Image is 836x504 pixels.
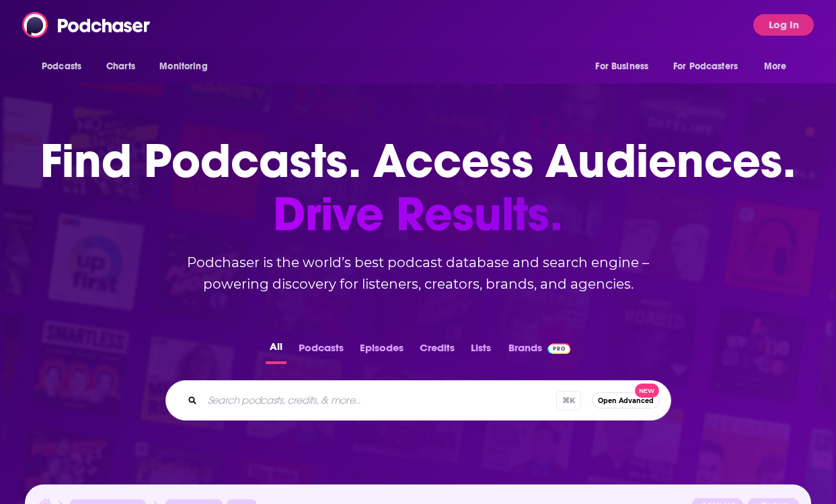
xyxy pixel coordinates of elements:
[508,338,571,364] a: BrandsPodchaser Pro
[149,252,687,295] h2: Podchaser is the world’s best podcast database and search engine – powering discovery for listene...
[106,57,135,76] span: Charts
[592,392,660,408] button: Open AdvancedNew
[32,54,99,79] button: open menu
[755,54,804,79] button: open menu
[598,397,654,404] span: Open Advanced
[753,14,814,36] button: Log In
[356,338,408,364] button: Episodes
[42,57,81,76] span: Podcasts
[295,338,348,364] button: Podcasts
[673,57,738,76] span: For Podcasters
[40,135,796,241] h1: Find Podcasts. Access Audiences.
[150,54,225,79] button: open menu
[40,188,796,241] span: Drive Results.
[556,391,581,410] span: ⌘ K
[547,343,571,354] img: Podchaser Pro
[416,338,459,364] button: Credits
[635,384,659,398] span: New
[202,390,556,411] input: Search podcasts, credits, & more...
[595,57,648,76] span: For Business
[165,380,671,421] div: Search podcasts, credits, & more...
[467,338,495,364] button: Lists
[664,54,757,79] button: open menu
[266,338,287,364] button: All
[159,57,207,76] span: Monitoring
[586,54,665,79] button: open menu
[98,54,143,79] a: Charts
[22,12,151,38] img: Podchaser - Follow, Share and Rate Podcasts
[764,57,787,76] span: More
